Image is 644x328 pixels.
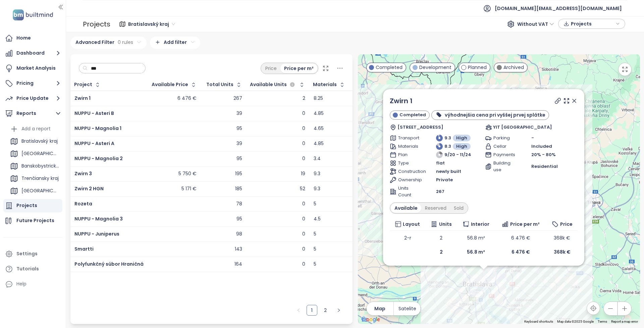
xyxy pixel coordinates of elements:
[74,200,92,207] a: Rozeta
[495,0,622,16] span: [DOMAIN_NAME][EMAIL_ADDRESS][DOMAIN_NAME]
[314,111,324,117] div: 4.85
[235,171,242,177] div: 195
[398,151,421,158] span: Plan
[3,262,62,276] a: Tutorials
[457,231,495,245] td: 56.8 m²
[391,203,421,213] div: Available
[320,305,331,316] li: 2
[70,37,147,49] div: Advanced Filter
[531,151,556,158] span: 20% - 80%
[8,124,61,134] div: Add a report
[262,64,280,73] div: Price
[8,161,61,172] div: Banskobystrický kraj
[511,235,530,241] span: 6 476 €
[3,92,62,105] button: Price Update
[16,201,37,210] div: Projects
[74,155,123,162] a: NUPPU - Magnolia 2
[236,156,242,162] div: 95
[598,320,607,323] a: Terms (opens in new tab)
[233,95,242,102] div: 267
[517,19,554,29] span: Without VAT
[314,171,320,177] div: 9.3
[493,151,517,158] span: Payments
[503,64,524,71] span: Archived
[445,112,545,118] b: výhodnejšia cena pri vyššej prvej splátke
[403,220,420,228] span: Layout
[74,185,104,192] a: Zwirn 2 HGN
[314,246,316,252] div: 5
[74,125,121,132] a: NUPPU - Magnolia 1
[450,203,467,213] div: Sold
[16,250,38,258] div: Settings
[236,126,242,132] div: 95
[118,39,133,46] span: 0 rules
[177,95,197,102] div: 6 476 €
[74,215,123,222] a: NUPPU - Magnolia 3
[16,216,54,225] div: Future Projects
[206,82,233,87] div: Total Units
[74,95,91,102] a: Zwirn 1
[293,305,304,316] button: left
[300,186,305,192] div: 52
[444,143,451,150] span: 8.3
[236,141,242,147] div: 39
[468,64,487,71] span: Planned
[235,186,242,192] div: 185
[314,141,324,147] div: 4.85
[16,64,56,72] div: Market Analysis
[303,95,305,102] div: 2
[301,171,305,177] div: 19
[531,135,534,141] span: -
[307,305,317,315] a: 1
[320,305,330,315] a: 2
[557,320,594,323] span: Map data ©2025 Google
[560,220,573,228] span: Price
[181,186,197,192] div: 5 171 €
[493,135,517,141] span: Parking
[611,320,638,323] a: Report a map error
[333,305,344,316] button: right
[8,173,61,184] div: Trenčiansky kraj
[510,220,540,228] span: Price per m²
[21,125,51,133] div: Add a report
[3,247,62,261] a: Settings
[376,64,402,71] span: Completed
[236,111,242,117] div: 39
[11,8,55,22] img: logo
[554,235,570,241] span: 368k €
[436,168,461,175] span: newly built
[394,302,421,315] button: Satelite
[419,64,451,71] span: Development
[367,302,393,315] button: Map
[302,246,305,252] div: 0
[302,216,305,222] div: 0
[374,305,385,312] span: Map
[16,280,26,288] div: Help
[74,110,114,117] a: NUPPU - Asteri B
[554,249,571,255] b: 368k €
[280,64,317,73] div: Price per m²
[21,187,59,195] div: [GEOGRAPHIC_DATA]
[3,77,62,90] button: Pricing
[250,82,287,87] span: Available Units
[333,305,344,316] li: Next Page
[390,231,425,245] td: 2-r
[21,137,58,145] div: Bratislavský kraj
[313,82,337,87] div: Materials
[314,156,321,162] div: 3.4
[436,177,453,183] span: Private
[74,140,114,147] a: NUPPU - Asteri A
[398,135,421,141] span: Transport
[74,231,119,237] a: NUPPU - Juniperus
[128,19,175,29] span: Bratislavský kraj
[337,308,341,312] span: right
[531,163,558,170] span: Residential
[21,174,59,183] div: Trenčiansky kraj
[8,148,61,159] div: [GEOGRAPHIC_DATA]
